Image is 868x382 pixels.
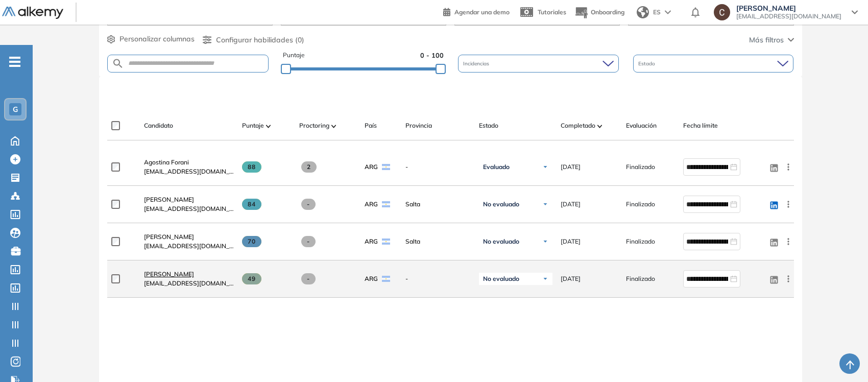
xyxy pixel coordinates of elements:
img: ARG [382,164,390,170]
span: [EMAIL_ADDRESS][DOMAIN_NAME] [144,204,234,213]
img: Ícono de flecha [542,276,548,282]
span: No evaluado [483,200,519,208]
span: - [405,274,471,283]
span: Proctoring [299,121,329,130]
span: País [365,121,377,130]
span: Tutoriales [538,8,566,16]
span: Finalizado [626,200,655,209]
span: [PERSON_NAME] [736,4,841,12]
span: Onboarding [591,8,624,16]
a: [PERSON_NAME] [144,195,234,204]
div: Incidencias [458,55,619,73]
span: Candidato [144,121,173,130]
a: [PERSON_NAME] [144,270,234,279]
i: - [9,61,20,63]
img: SEARCH_ALT [112,57,124,70]
span: [EMAIL_ADDRESS][DOMAIN_NAME] [144,279,234,288]
span: Más filtros [749,35,784,45]
img: world [637,6,649,18]
span: Personalizar columnas [119,34,195,44]
span: 0 - 100 [420,51,444,60]
span: 49 [242,273,262,284]
span: - [301,236,316,247]
span: No evaluado [483,237,519,246]
img: [missing "en.ARROW_ALT" translation] [597,125,602,128]
img: Logo [2,7,63,19]
span: Agostina Forani [144,158,189,166]
span: Incidencias [463,60,491,67]
span: - [301,273,316,284]
span: Configurar habilidades (0) [216,35,304,45]
span: 88 [242,161,262,173]
img: Ícono de flecha [542,238,548,245]
span: Estado [638,60,657,67]
img: ARG [382,238,390,245]
span: 84 [242,199,262,210]
span: G [13,105,18,113]
a: Agostina Forani [144,158,234,167]
span: Fecha límite [683,121,718,130]
span: Estado [479,121,498,130]
span: [PERSON_NAME] [144,233,194,241]
span: Finalizado [626,162,655,172]
span: [DATE] [561,162,581,172]
span: Puntaje [283,51,305,60]
img: [missing "en.ARROW_ALT" translation] [331,125,336,128]
span: [EMAIL_ADDRESS][DOMAIN_NAME] [144,167,234,176]
img: arrow [665,10,671,14]
button: Más filtros [749,35,794,45]
span: 70 [242,236,262,247]
span: Puntaje [242,121,264,130]
span: [PERSON_NAME] [144,196,194,203]
span: Agendar una demo [454,8,510,16]
span: Completado [561,121,595,130]
span: [EMAIL_ADDRESS][DOMAIN_NAME] [144,242,234,251]
a: [PERSON_NAME] [144,232,234,242]
span: [DATE] [561,200,581,209]
span: ARG [365,274,378,283]
span: Salta [405,200,471,209]
img: ARG [382,201,390,207]
img: Ícono de flecha [542,201,548,207]
span: Provincia [405,121,432,130]
button: Configurar habilidades (0) [203,35,304,45]
img: Ícono de flecha [542,164,548,170]
button: Personalizar columnas [107,34,195,44]
span: [PERSON_NAME] [144,270,194,278]
img: [missing "en.ARROW_ALT" translation] [266,125,271,128]
span: ES [653,8,661,17]
span: Evaluado [483,163,510,171]
span: - [301,199,316,210]
span: ARG [365,162,378,172]
div: Estado [633,55,794,73]
img: ARG [382,276,390,282]
span: Finalizado [626,237,655,246]
span: ARG [365,200,378,209]
span: Salta [405,237,471,246]
span: - [405,162,471,172]
span: [DATE] [561,274,581,283]
button: Onboarding [574,2,624,23]
a: Agendar una demo [443,5,510,17]
span: 2 [301,161,317,173]
span: Evaluación [626,121,657,130]
span: Finalizado [626,274,655,283]
span: No evaluado [483,275,519,283]
span: [DATE] [561,237,581,246]
span: [EMAIL_ADDRESS][DOMAIN_NAME] [736,12,841,20]
span: ARG [365,237,378,246]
